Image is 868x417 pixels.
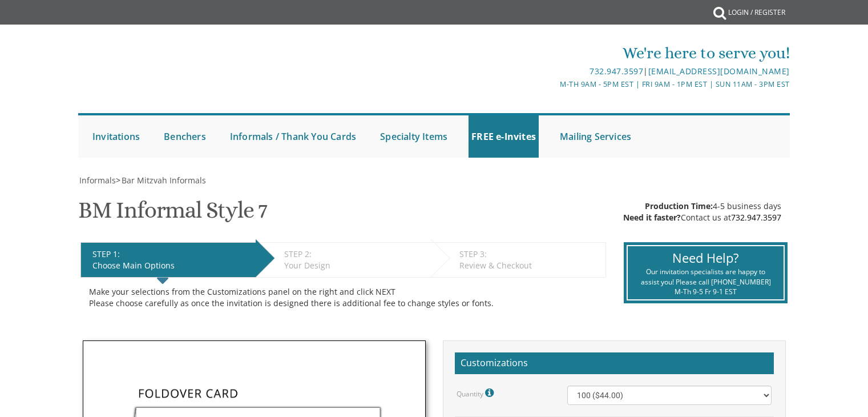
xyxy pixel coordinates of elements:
h2: Customizations [455,352,774,374]
span: Informals [79,175,116,186]
div: | [316,65,790,78]
a: Informals [78,175,116,186]
a: 732.947.3597 [590,66,643,77]
label: Quantity [457,386,496,400]
div: 4-5 business days Contact us at [623,201,781,223]
div: Make your selections from the Customizations panel on the right and click NEXT Please choose care... [89,286,597,309]
div: STEP 1: [92,248,250,260]
h1: BM Informal Style 7 [78,198,267,231]
div: STEP 3: [459,248,600,260]
div: M-Th 9am - 5pm EST | Fri 9am - 1pm EST | Sun 11am - 3pm EST [316,78,790,90]
div: We're here to serve you! [316,42,790,65]
span: > [116,175,206,186]
a: Benchers [161,115,209,158]
div: Choose Main Options [92,260,250,271]
div: STEP 2: [284,248,425,260]
span: Bar Mitzvah Informals [122,175,206,186]
a: Mailing Services [557,115,634,158]
a: Invitations [90,115,143,158]
a: Informals / Thank You Cards [227,115,359,158]
div: Review & Checkout [459,260,600,271]
a: [EMAIL_ADDRESS][DOMAIN_NAME] [648,66,790,77]
div: Your Design [284,260,425,271]
a: FREE e-Invites [469,115,539,158]
a: Bar Mitzvah Informals [120,175,206,186]
a: Specialty Items [377,115,450,158]
div: Need Help? [636,249,775,267]
a: 732.947.3597 [731,212,781,223]
div: Our invitation specialists are happy to assist you! Please call [PHONE_NUMBER] M-Th 9-5 Fr 9-1 EST [636,267,775,296]
span: Need it faster? [623,212,681,223]
span: Production Time: [645,201,713,211]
